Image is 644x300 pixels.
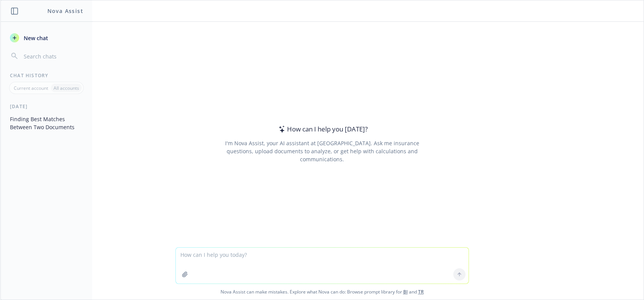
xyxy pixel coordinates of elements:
div: [DATE] [1,103,92,110]
p: Current account [14,85,48,91]
span: New chat [22,34,48,42]
p: All accounts [54,85,79,91]
input: Search chats [22,51,83,62]
a: BI [403,289,408,295]
span: Nova Assist can make mistakes. Explore what Nova can do: Browse prompt library for and [3,284,641,300]
div: I'm Nova Assist, your AI assistant at [GEOGRAPHIC_DATA]. Ask me insurance questions, upload docum... [214,139,430,163]
div: Chat History [1,72,92,79]
div: How can I help you [DATE]? [276,124,368,134]
button: New chat [7,31,86,45]
a: TR [418,289,424,295]
h1: Nova Assist [47,7,83,15]
button: Finding Best Matches Between Two Documents [7,113,86,133]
